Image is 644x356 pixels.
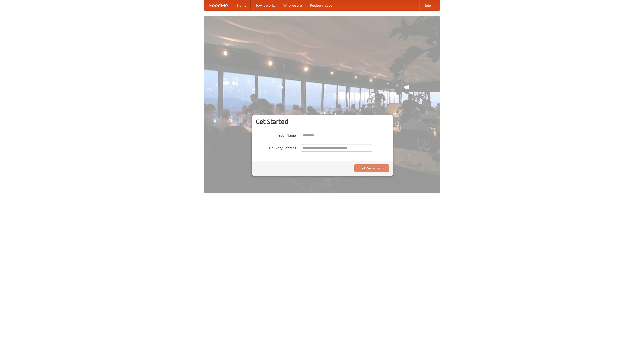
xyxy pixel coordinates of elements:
label: Your Name [256,132,296,138]
a: How it works [251,0,279,10]
button: Find Restaurants! [354,164,389,172]
a: Help [419,0,435,10]
a: Who we are [279,0,306,10]
label: Delivery Address [256,144,296,150]
a: FoodMe [204,0,233,10]
a: Home [233,0,251,10]
h3: Get Started [256,118,389,125]
a: Recipe videos [306,0,336,10]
